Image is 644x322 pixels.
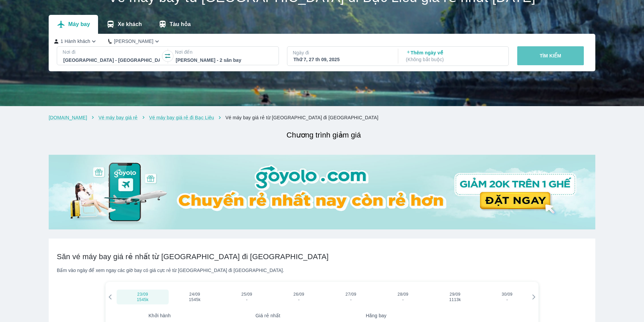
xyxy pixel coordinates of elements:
[345,292,356,297] span: 27/09
[241,292,252,297] span: 25/09
[118,21,142,28] p: Xe khách
[114,38,153,45] p: [PERSON_NAME]
[57,267,587,274] div: Bấm vào ngày để xem ngay các giờ bay có giá cực rẻ từ [GEOGRAPHIC_DATA] đi [GEOGRAPHIC_DATA].
[517,46,584,65] button: TÌM KIẾM
[98,115,138,120] a: Vé máy bay giá rẻ
[68,21,90,28] p: Máy bay
[228,297,266,302] span: -
[502,292,512,297] span: 30/09
[124,297,162,302] span: 1545k
[189,292,200,297] span: 24/09
[49,115,87,120] a: [DOMAIN_NAME]
[52,129,595,141] h2: Chương trình giảm giá
[49,114,595,121] nav: breadcrumb
[49,155,595,229] img: banner-home
[57,252,587,262] h2: Săn vé máy bay giá rẻ nhất từ [GEOGRAPHIC_DATA] đi [GEOGRAPHIC_DATA]
[398,292,408,297] span: 28/09
[540,52,561,59] p: TÌM KIẾM
[175,49,273,55] p: Nơi đến
[450,292,460,297] span: 29/09
[436,297,474,302] span: 1113k
[293,49,391,56] p: Ngày đi
[63,49,161,55] p: Nơi đi
[406,49,503,63] p: Thêm ngày về
[54,38,97,45] button: 1 Hành khách
[280,297,318,302] span: -
[293,292,304,297] span: 26/09
[137,292,148,297] span: 23/09
[406,56,503,63] p: ( Không bắt buộc )
[225,115,379,120] a: Vé máy bay giá rẻ từ [GEOGRAPHIC_DATA] đi [GEOGRAPHIC_DATA]
[384,297,422,302] span: -
[176,297,214,302] span: 1545k
[293,56,390,63] div: Thứ 7, 27 th 09, 2025
[332,297,370,302] span: -
[108,38,161,45] button: [PERSON_NAME]
[170,21,191,28] p: Tàu hỏa
[49,15,199,34] div: transportation tabs
[149,115,214,120] a: Vé máy bay giá rẻ đi Bạc Liêu
[488,297,526,302] span: -
[61,38,90,45] p: 1 Hành khách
